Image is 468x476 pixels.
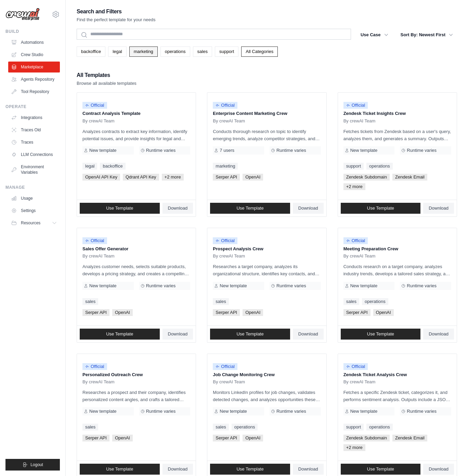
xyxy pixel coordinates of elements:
[243,435,263,441] span: OpenAI
[162,329,193,340] a: Download
[77,7,156,16] h2: Search and Filters
[82,128,190,142] p: Analyzes contracts to extract key information, identify potential issues, and provide insights fo...
[146,148,176,153] span: Runtime varies
[343,435,390,441] span: Zendesk Subdomain
[8,124,60,135] a: Traces Old
[241,47,278,57] a: All Categories
[423,464,454,475] a: Download
[213,379,245,385] span: By crewAI Team
[341,329,421,340] a: Use Template
[162,203,193,214] a: Download
[213,246,321,252] p: Prospect Analysis Crew
[213,163,238,170] a: marketing
[21,220,40,226] span: Resources
[213,263,321,277] p: Researches a target company, analyzes its organizational structure, identifies key contacts, and ...
[89,148,116,153] span: New template
[82,246,190,252] p: Sales Offer Generator
[343,363,368,370] span: Official
[407,148,437,153] span: Runtime varies
[162,464,193,475] a: Download
[343,253,376,259] span: By crewAI Team
[160,47,190,57] a: operations
[343,183,365,190] span: +2 more
[80,464,160,475] a: Use Template
[82,263,190,277] p: Analyzes customer needs, selects suitable products, develops a pricing strategy, and creates a co...
[8,49,60,60] a: Crew Studio
[236,331,263,337] span: Use Template
[168,331,188,337] span: Download
[298,206,318,211] span: Download
[106,206,133,211] span: Use Template
[343,128,451,142] p: Fetches tickets from Zendesk based on a user's query, analyzes them, and generates a summary. Out...
[343,237,368,244] span: Official
[215,47,238,57] a: support
[82,253,115,259] span: By crewAI Team
[341,203,421,214] a: Use Template
[407,283,437,289] span: Runtime varies
[8,161,60,178] a: Environment Variables
[123,174,159,181] span: Qdrant API Key
[108,47,126,57] a: legal
[343,371,451,378] p: Zendesk Ticket Analysis Crew
[343,263,451,277] p: Conducts research on a target company, analyzes industry trends, develops a tailored sales strate...
[5,8,40,21] img: Logo
[8,137,60,148] a: Traces
[396,29,457,41] button: Sort By: Newest First
[343,389,451,403] p: Fetches a specific Zendesk ticket, categorizes it, and performs sentiment analysis. Outputs inclu...
[82,163,97,170] a: legal
[213,128,321,142] p: Conducts thorough research on topic to identify emerging trends, analyze competitor strategies, a...
[236,206,263,211] span: Use Template
[341,464,421,475] a: Use Template
[8,86,60,97] a: Tool Repository
[367,331,394,337] span: Use Template
[8,112,60,123] a: Integrations
[343,379,376,385] span: By crewAI Team
[8,217,60,228] button: Resources
[220,148,234,153] span: 7 users
[112,435,133,441] span: OpenAI
[82,298,98,305] a: sales
[146,409,176,414] span: Runtime varies
[82,363,107,370] span: Official
[82,379,115,385] span: By crewAI Team
[343,118,376,124] span: By crewAI Team
[407,409,437,414] span: Runtime varies
[293,329,324,340] a: Download
[276,283,306,289] span: Runtime varies
[213,371,321,378] p: Job Change Monitoring Crew
[356,29,392,41] button: Use Case
[82,174,120,181] span: OpenAI API Key
[350,283,377,289] span: New template
[8,62,60,72] a: Marketplace
[30,462,43,467] span: Logout
[366,163,393,170] a: operations
[213,110,321,117] p: Enterprise Content Marketing Crew
[213,174,240,181] span: Serper API
[343,110,451,117] p: Zendesk Ticket Insights Crew
[82,118,115,124] span: By crewAI Team
[213,363,237,370] span: Official
[77,70,136,80] h2: All Templates
[362,298,388,305] a: operations
[213,102,237,109] span: Official
[5,104,60,109] div: Operate
[213,237,237,244] span: Official
[343,174,390,181] span: Zendesk Subdomain
[423,203,454,214] a: Download
[168,206,188,211] span: Download
[293,203,324,214] a: Download
[89,283,116,289] span: New template
[232,424,258,431] a: operations
[8,37,60,48] a: Automations
[213,309,240,316] span: Serper API
[392,174,427,181] span: Zendesk Email
[423,329,454,340] a: Download
[236,466,263,472] span: Use Template
[298,466,318,472] span: Download
[146,283,176,289] span: Runtime varies
[350,409,377,414] span: New template
[82,237,107,244] span: Official
[210,464,290,475] a: Use Template
[80,329,160,340] a: Use Template
[82,389,190,403] p: Researches a prospect and their company, identifies personalized content angles, and crafts a tai...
